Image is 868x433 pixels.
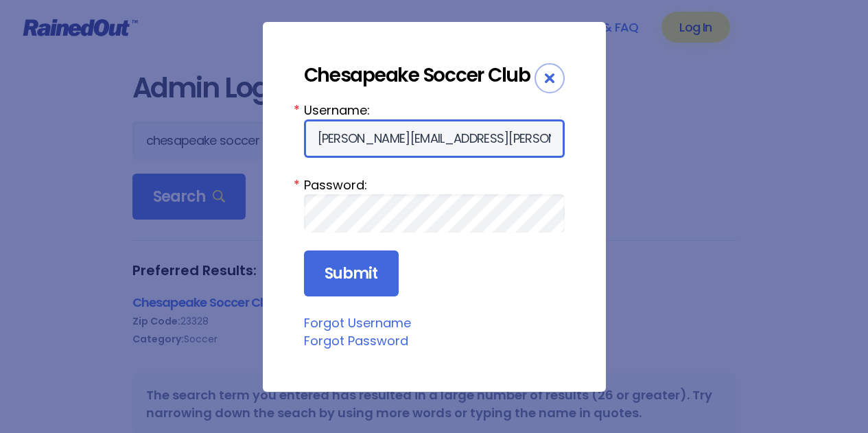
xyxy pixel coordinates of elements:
a: Forgot Password [304,332,408,349]
div: Close [535,63,565,93]
a: Forgot Username [304,314,411,331]
label: Username: [304,101,565,119]
div: Chesapeake Soccer Club [304,63,535,87]
input: Submit [304,250,399,297]
label: Password: [304,176,565,194]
